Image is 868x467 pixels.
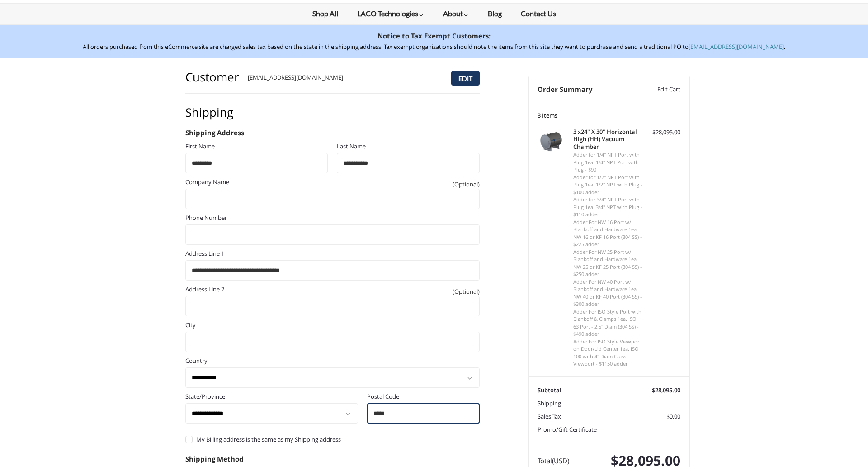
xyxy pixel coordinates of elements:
small: (Optional) [453,180,480,189]
label: Address Line 2 [185,285,480,294]
h3: Notice to Tax Exempt Customers: [7,32,861,40]
li: Adder for 1/2" NPT Port with Plug 1ea. 1/2" NPT with Plug - $100 adder [573,174,642,196]
span: Shipping [538,399,561,407]
a: Promo/Gift Certificate [538,425,597,434]
legend: Shipping Address [185,128,244,142]
h4: 3 x 24" X 30" Horizontal High (HH) Vacuum Chamber [573,128,642,150]
button: Edit [451,71,480,86]
label: Company Name [185,178,480,187]
span: $0.00 [666,412,680,420]
label: First Name [185,142,328,151]
li: Adder For NW 25 Port w/ Blankoff and Hardware 1ea. NW 25 or KF 25 Port (304 SS) - $250 adder [573,248,642,278]
a: Shop All [303,4,347,24]
div: $28,095.00 [645,128,680,137]
small: (Optional) [453,287,480,296]
h3: Order Summary [538,85,638,94]
span: Sales Tax [538,412,561,420]
h3: 3 Items [538,112,680,119]
li: Adder For ISO Style Port with Blankoff & Clamps 1ea. ISO 63 Port - 2.5" Diam (304 SS) - $490 adder [573,308,642,338]
span: $28,095.00 [652,386,680,394]
a: Contact Us [512,4,565,24]
a: Blog [479,4,510,24]
li: Adder for 3/4" NPT Port with Plug 1ea. 3/4" NPT with Plug - $110 adder [573,196,642,219]
li: Adder For NW 40 Port w/ Blankoff and Hardware 1ea. NW 40 or KF 40 Port (304 SS) - $300 adder [573,278,642,308]
label: My Billing address is the same as my Shipping address [185,436,480,443]
h2: Shipping [185,105,238,120]
p: All orders purchased from this eCommerce site are charged sales tax based on the state in the shi... [7,43,861,52]
a: Edit Cart [638,85,680,94]
div: [EMAIL_ADDRESS][DOMAIN_NAME] [248,73,434,82]
li: Adder For ISO Style Viewport on Door/Lid Center 1ea. ISO 100 with 4" Diam Glass Viewport - $1150 ... [573,338,642,368]
span: -- [677,399,680,407]
a: About [434,4,477,24]
label: Postal Code [367,392,480,401]
a: LACO Technologies [348,4,433,24]
li: Adder for 1/4" NPT Port with Plug 1ea. 1/4" NPT Port with Plug - $90 [573,151,642,174]
label: City [185,321,480,330]
h2: Customer [185,70,239,85]
li: Adder For NW 16 Port w/ Blankoff and Hardware 1ea. NW 16 or KF 16 Port (304 SS) - $225 adder [573,219,642,248]
label: Phone Number [185,214,480,223]
label: Address Line 1 [185,249,480,258]
span: Subtotal [538,386,561,394]
label: State/Province [185,392,359,401]
a: [EMAIL_ADDRESS][DOMAIN_NAME] [689,43,784,51]
label: Country [185,357,480,366]
span: Total (USD) [538,456,569,465]
label: Last Name [337,142,480,151]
